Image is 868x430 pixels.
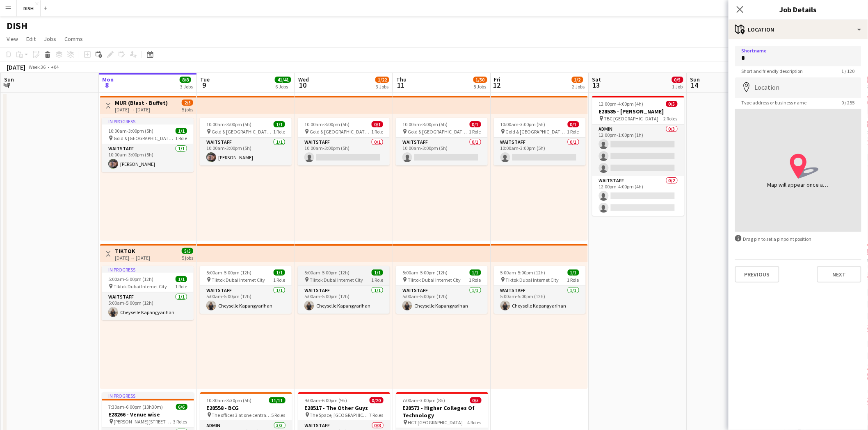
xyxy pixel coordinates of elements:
app-job-card: 10:00am-3:00pm (5h)0/1 Gold & [GEOGRAPHIC_DATA], [PERSON_NAME] Rd - Al Quoz - Al Quoz Industrial ... [396,118,488,165]
span: 3 Roles [174,419,187,425]
app-card-role: Waitstaff0/212:00pm-4:00pm (4h) [592,176,684,216]
span: 0/20 [370,397,384,403]
span: Jobs [44,35,56,43]
app-card-role: Waitstaff1/110:00am-3:00pm (5h)[PERSON_NAME] [200,138,292,165]
app-card-role: Waitstaff0/110:00am-3:00pm (5h) [494,138,586,165]
span: 1 Role [273,277,285,283]
span: 0/5 [666,101,678,107]
app-job-card: 10:00am-3:00pm (5h)0/1 Gold & [GEOGRAPHIC_DATA], [PERSON_NAME] Rd - Al Quoz - Al Quoz Industrial ... [298,118,390,165]
div: 3 Jobs [180,84,193,90]
div: 5:00am-5:00pm (12h)1/1 Tiktok Dubai Internet City1 RoleWaitstaff1/15:00am-5:00pm (12h)Cheyselle K... [200,266,292,314]
h3: E28266 - Venue wise [102,411,194,418]
app-job-card: 10:00am-3:00pm (5h)1/1 Gold & [GEOGRAPHIC_DATA], [PERSON_NAME] Rd - Al Quoz - Al Quoz Industrial ... [200,118,292,165]
app-card-role: Waitstaff1/15:00am-5:00pm (12h)Cheyselle Kapangyarihan [200,286,292,314]
span: 1/1 [568,269,579,276]
span: 1/2 [572,77,583,83]
span: 7:30am-6:00pm (10h30m) [109,404,163,410]
span: 5:00am-5:00pm (12h) [206,269,251,276]
span: Tiktok Dubai Internet City [212,277,265,283]
app-card-role: Waitstaff1/110:00am-3:00pm (5h)[PERSON_NAME] [102,144,194,172]
span: Edit [26,35,36,43]
span: Gold & [GEOGRAPHIC_DATA], [PERSON_NAME] Rd - Al Quoz - Al Quoz Industrial Area 3 - [GEOGRAPHIC_DA... [506,129,567,135]
span: 1/1 [176,128,187,134]
span: The Space, [GEOGRAPHIC_DATA], [GEOGRAPHIC_DATA] [310,412,370,418]
div: 8 Jobs [474,84,487,90]
h3: Job Details [729,4,868,15]
span: 5:00am-5:00pm (12h) [402,269,448,276]
app-job-card: 5:00am-5:00pm (12h)1/1 Tiktok Dubai Internet City1 RoleWaitstaff1/15:00am-5:00pm (12h)Cheyselle K... [396,266,488,314]
div: 2 Jobs [572,84,585,90]
span: 5:00am-5:00pm (12h) [304,269,349,276]
span: 1 Role [175,135,187,141]
div: Location [729,20,868,39]
span: 1/50 [473,77,487,83]
span: 1 Role [371,277,383,283]
span: 1/22 [375,77,389,83]
span: 7:00am-3:00pm (8h) [403,397,445,403]
span: Tiktok Dubai Internet City [114,283,167,290]
span: 5 Roles [272,412,286,418]
span: 2 Roles [664,115,678,122]
span: 1/1 [372,269,383,276]
span: View [7,35,18,43]
span: 7 Roles [370,412,384,418]
button: DISH [17,0,41,16]
span: Thu [396,76,407,83]
span: 1/1 [470,269,481,276]
span: Sat [592,76,601,83]
span: 10:00am-3:00pm (5h) [304,121,349,127]
span: 13 [591,80,601,90]
span: 8 [101,80,114,90]
span: Wed [298,76,309,83]
span: 1 / 120 [835,68,861,74]
app-card-role: Waitstaff1/15:00am-5:00pm (12h)Cheyselle Kapangyarihan [298,286,390,314]
span: 10:00am-3:00pm (5h) [402,121,448,127]
h3: E28558 - BCG [200,404,292,412]
app-job-card: 12:00pm-4:00pm (4h)0/5E28585 - [PERSON_NAME] TBC [GEOGRAPHIC_DATA]2 RolesAdmin0/312:00pm-1:00pm (... [592,96,684,216]
span: 9 [199,80,210,90]
span: 0 / 255 [835,100,861,106]
span: 6/6 [176,404,187,410]
span: 0/1 [568,121,579,127]
span: Short and friendly description [735,68,810,74]
span: 1 Role [567,129,579,135]
span: 0/1 [470,121,481,127]
span: Sun [4,76,14,83]
span: 10:00am-3:00pm (5h) [500,121,546,127]
span: 9:00am-6:00pm (9h) [305,397,347,403]
span: Gold & [GEOGRAPHIC_DATA], [PERSON_NAME] Rd - Al Quoz - Al Quoz Industrial Area 3 - [GEOGRAPHIC_DA... [114,135,175,141]
span: 0/5 [672,77,683,83]
span: 10:00am-3:00pm (5h) [206,121,251,127]
div: Drag pin to set a pinpoint position [735,235,861,243]
span: 1 Role [175,283,187,290]
app-card-role: Waitstaff1/15:00am-5:00pm (12h)Cheyselle Kapangyarihan [396,286,488,314]
h1: DISH [7,20,27,32]
span: [PERSON_NAME][STREET_ADDRESS] [114,419,174,425]
span: 1/1 [274,269,285,276]
div: In progress [102,118,194,124]
span: 1/1 [176,276,187,282]
span: Tue [200,76,210,83]
span: 1 Role [567,277,579,283]
span: 10:00am-3:00pm (5h) [108,128,153,134]
div: 10:00am-3:00pm (5h)0/1 Gold & [GEOGRAPHIC_DATA], [PERSON_NAME] Rd - Al Quoz - Al Quoz Industrial ... [494,118,586,165]
app-card-role: Waitstaff1/15:00am-5:00pm (12h)Cheyselle Kapangyarihan [494,286,586,314]
app-card-role: Waitstaff0/110:00am-3:00pm (5h) [396,138,488,165]
span: The offices 3 at one central level, DIFC. [GEOGRAPHIC_DATA] [212,412,272,418]
div: Map will appear once address has been added [767,181,829,189]
span: Tiktok Dubai Internet City [310,277,363,283]
app-job-card: In progress10:00am-3:00pm (5h)1/1 Gold & [GEOGRAPHIC_DATA], [PERSON_NAME] Rd - Al Quoz - Al Quoz ... [102,118,194,172]
app-job-card: In progress5:00am-5:00pm (12h)1/1 Tiktok Dubai Internet City1 RoleWaitstaff1/15:00am-5:00pm (12h)... [102,266,194,320]
span: Type address or business name [735,100,813,106]
span: Mon [102,76,114,83]
button: Previous [735,266,779,283]
span: 11/11 [269,397,286,403]
app-card-role: Waitstaff0/110:00am-3:00pm (5h) [298,138,390,165]
a: Edit [23,34,39,44]
span: 41/41 [275,77,291,83]
span: Comms [64,35,83,43]
a: Jobs [41,34,59,44]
